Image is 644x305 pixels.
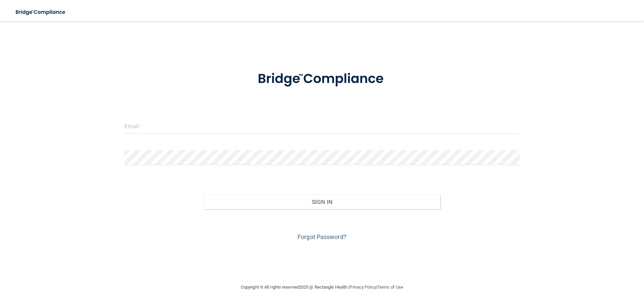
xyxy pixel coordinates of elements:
[124,119,520,134] input: Email
[298,233,346,240] a: Forgot Password?
[350,285,376,290] a: Privacy Policy
[200,277,444,298] div: Copyright © All rights reserved 2025 @ Rectangle Health | |
[10,5,72,19] img: bridge_compliance_login_screen.278c3ca4.svg
[377,285,403,290] a: Terms of Use
[244,62,400,96] img: bridge_compliance_login_screen.278c3ca4.svg
[204,195,441,209] button: Sign In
